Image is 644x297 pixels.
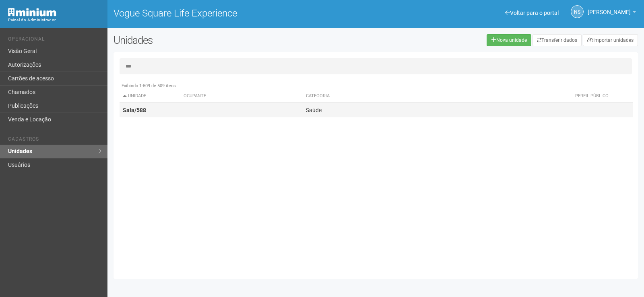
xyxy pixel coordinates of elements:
[505,10,559,16] a: Voltar para o portal
[8,16,101,24] div: Painel do Administrador
[487,34,531,46] a: Nova unidade
[8,36,101,45] li: Operacional
[588,10,636,16] a: [PERSON_NAME]
[588,1,631,15] span: Nicolle Silva
[114,8,370,18] h1: Vogue Square Life Experience
[123,107,146,113] strong: Sala/588
[120,82,633,90] div: Exibindo 1-509 de 509 itens
[8,136,101,145] li: Cadastros
[303,90,551,103] th: Categoria: activate to sort column ascending
[303,103,551,118] td: Saúde
[120,90,180,103] th: Unidade: activate to sort column descending
[114,34,325,46] h2: Unidades
[533,34,582,46] a: Transferir dados
[583,34,638,46] a: Importar unidades
[180,90,303,103] th: Ocupante: activate to sort column ascending
[571,5,584,18] a: NS
[551,90,633,103] th: Perfil público: activate to sort column ascending
[8,8,56,16] img: Minium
